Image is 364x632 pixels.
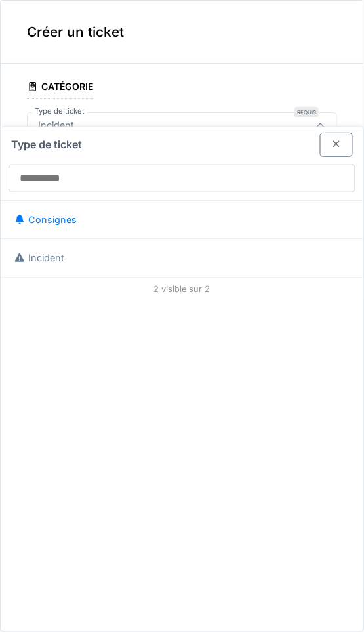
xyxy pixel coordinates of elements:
[294,107,319,117] div: Requis
[1,127,363,157] div: Type de ticket
[33,118,79,133] div: Incident
[14,213,77,227] div: Consignes
[14,251,64,265] div: Incident
[27,77,94,99] div: Catégorie
[1,1,363,64] div: Créer un ticket
[1,277,363,301] div: 2 visible sur 2
[32,106,87,117] label: Type de ticket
